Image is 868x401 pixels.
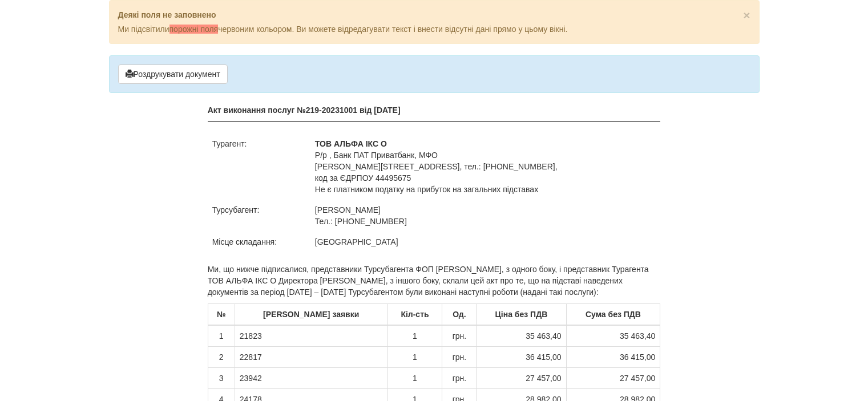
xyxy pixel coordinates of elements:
[208,200,310,232] td: Турсубагент:
[477,325,566,347] td: 35 463,40
[235,368,387,389] td: 23942
[442,325,477,347] td: грн.
[310,133,661,200] td: P/p , Банк ПАТ Приватбанк, МФО [PERSON_NAME][STREET_ADDRESS], тел.: [PHONE_NUMBER], код за ЄДРПОУ...
[566,304,660,326] th: Сума без ПДВ
[477,304,566,326] th: Ціна без ПДВ
[169,25,219,34] span: порожні поля
[387,304,442,326] th: Кіл-сть
[118,23,750,35] p: Ми підсвітили червоним кольором. Ви можете відредагувати текст і внести відсутні дані прямо у цьо...
[387,325,442,347] td: 1
[315,139,387,148] b: ТОВ АЛЬФА ІКС О
[235,347,387,368] td: 22817
[566,347,660,368] td: 36 415,00
[208,347,235,368] td: 2
[387,347,442,368] td: 1
[310,200,661,232] td: [PERSON_NAME] Тел.: [PHONE_NUMBER]
[235,304,387,326] th: [PERSON_NAME] заявки
[743,9,750,22] span: ×
[387,368,442,389] td: 1
[235,325,387,347] td: 21823
[208,264,661,298] p: Ми, що нижче підписалися, представники Турсубагента ФОП [PERSON_NAME], з одного боку, і представн...
[208,304,235,326] th: №
[208,104,661,116] p: Акт виконання послуг №219-20231001 від [DATE]
[442,347,477,368] td: грн.
[477,347,566,368] td: 36 415,00
[118,9,750,21] p: Деякі поля не заповнено
[208,232,310,252] td: Місце складання:
[310,232,661,252] td: [GEOGRAPHIC_DATA]
[118,64,228,84] button: Роздрукувати документ
[566,368,660,389] td: 27 457,00
[208,368,235,389] td: 3
[566,325,660,347] td: 35 463,40
[743,9,750,21] button: Close
[442,368,477,389] td: грн.
[477,368,566,389] td: 27 457,00
[208,325,235,347] td: 1
[442,304,477,326] th: Од.
[208,133,310,200] td: Турагент:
